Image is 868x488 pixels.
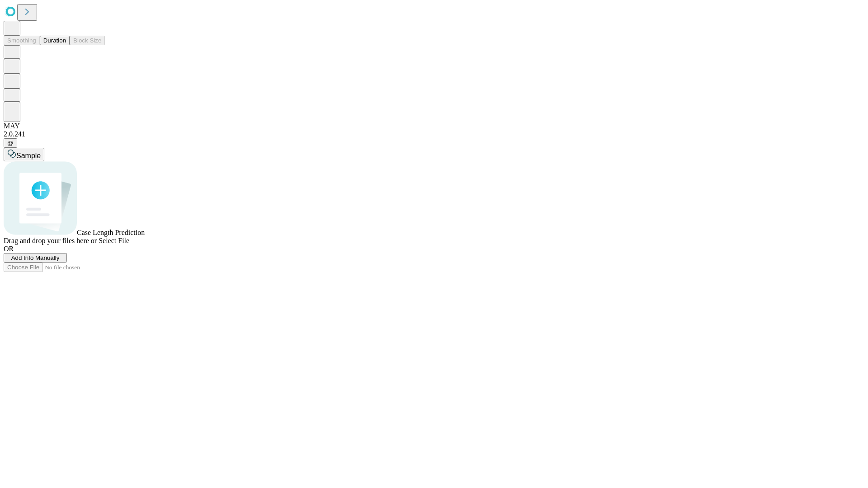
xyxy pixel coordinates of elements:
[4,36,40,45] button: Smoothing
[16,152,41,160] span: Sample
[77,229,145,236] span: Case Length Prediction
[4,138,17,148] button: @
[4,253,67,263] button: Add Info Manually
[70,36,105,45] button: Block Size
[4,237,97,244] span: Drag and drop your files here or
[4,130,864,138] div: 2.0.241
[4,122,864,130] div: MAY
[4,245,14,253] span: OR
[7,140,14,146] span: @
[11,254,60,261] span: Add Info Manually
[40,36,70,45] button: Duration
[99,237,129,244] span: Select File
[4,148,44,161] button: Sample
